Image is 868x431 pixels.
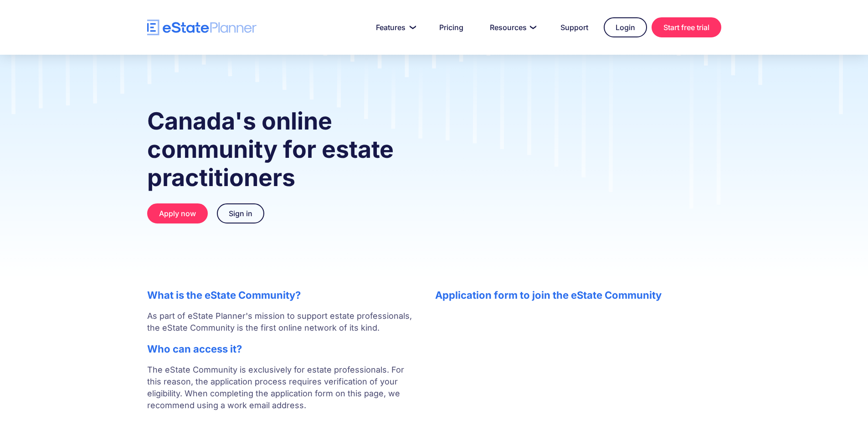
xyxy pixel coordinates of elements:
[147,364,417,423] p: The eState Community is exclusively for estate professionals. For this reason, the application pr...
[147,107,394,192] strong: Canada's online community for estate practitioners
[652,17,721,37] a: Start free trial
[435,289,721,301] h2: Application form to join the eState Community
[147,343,417,355] h2: Who can access it?
[428,18,474,36] a: Pricing
[479,18,545,36] a: Resources
[147,289,417,301] h2: What is the eState Community?
[147,20,257,36] a: home
[365,18,424,36] a: Features
[217,203,264,223] a: Sign in
[147,203,208,223] a: Apply now
[147,310,417,334] p: As part of eState Planner's mission to support estate professionals, the eState Community is the ...
[550,18,599,36] a: Support
[604,17,647,37] a: Login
